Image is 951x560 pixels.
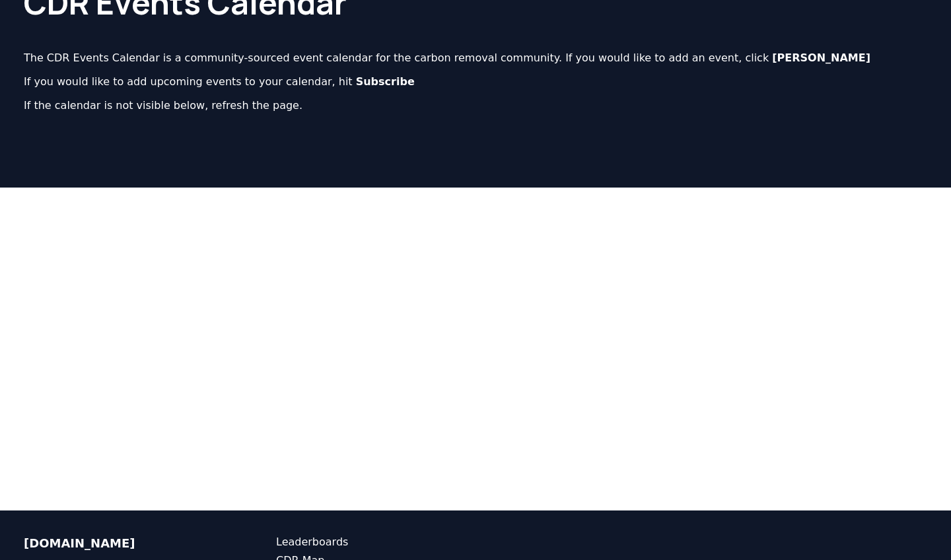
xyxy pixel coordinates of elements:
p: [DOMAIN_NAME] [24,534,223,553]
b: [PERSON_NAME] [772,52,870,64]
p: If the calendar is not visible below, refresh the page. [24,98,927,114]
a: Leaderboards [276,534,475,550]
p: If you would like to add upcoming events to your calendar, hit [24,74,927,90]
p: The CDR Events Calendar is a community-sourced event calendar for the carbon removal community. I... [24,50,927,66]
b: Subscribe [356,75,415,88]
